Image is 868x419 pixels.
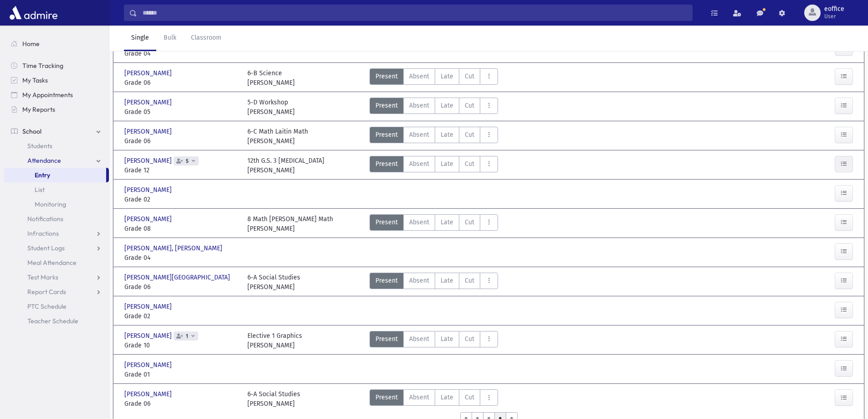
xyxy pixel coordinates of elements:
[4,58,109,73] a: Time Tracking
[124,399,238,409] span: Grade 06
[22,105,55,114] span: My Reports
[27,288,66,296] span: Report Cards
[124,166,238,175] span: Grade 12
[7,4,60,22] img: AdmirePro
[465,393,474,402] span: Cut
[4,36,109,51] a: Home
[4,299,109,314] a: PTC Schedule
[124,360,174,370] span: [PERSON_NAME]
[247,331,302,350] div: Elective 1 Graphics [PERSON_NAME]
[124,273,232,282] span: [PERSON_NAME][GEOGRAPHIC_DATA]
[4,88,109,102] a: My Appointments
[124,341,238,350] span: Grade 10
[441,159,453,169] span: Late
[124,136,238,146] span: Grade 06
[27,273,58,281] span: Test Marks
[22,127,41,135] span: School
[124,98,174,107] span: [PERSON_NAME]
[247,389,300,409] div: 6-A Social Studies [PERSON_NAME]
[375,101,398,110] span: Present
[124,26,156,51] a: Single
[247,156,324,175] div: 12th G.S. 3 [MEDICAL_DATA] [PERSON_NAME]
[370,331,498,350] div: AttTypes
[441,130,453,140] span: Late
[409,159,429,169] span: Absent
[124,282,238,292] span: Grade 06
[184,333,190,339] span: 1
[4,255,109,270] a: Meal Attendance
[4,285,109,299] a: Report Cards
[4,197,109,212] a: Monitoring
[465,159,474,169] span: Cut
[375,130,398,140] span: Present
[409,101,429,110] span: Absent
[465,130,474,140] span: Cut
[370,127,498,146] div: AttTypes
[4,168,106,182] a: Entry
[375,334,398,344] span: Present
[124,370,238,379] span: Grade 01
[137,5,692,21] input: Search
[409,393,429,402] span: Absent
[4,270,109,285] a: Test Marks
[35,200,66,208] span: Monitoring
[124,311,238,321] span: Grade 02
[124,253,238,263] span: Grade 04
[27,229,59,238] span: Infractions
[465,276,474,285] span: Cut
[441,276,453,285] span: Late
[124,185,174,195] span: [PERSON_NAME]
[409,72,429,81] span: Absent
[409,217,429,227] span: Absent
[124,107,238,117] span: Grade 05
[824,13,844,20] span: User
[370,273,498,292] div: AttTypes
[4,314,109,328] a: Teacher Schedule
[375,217,398,227] span: Present
[247,68,295,88] div: 6-B Science [PERSON_NAME]
[22,91,73,99] span: My Appointments
[4,102,109,117] a: My Reports
[441,217,453,227] span: Late
[441,101,453,110] span: Late
[4,226,109,241] a: Infractions
[370,389,498,409] div: AttTypes
[27,302,67,310] span: PTC Schedule
[124,78,238,88] span: Grade 06
[4,241,109,255] a: Student Logs
[124,224,238,233] span: Grade 08
[441,72,453,81] span: Late
[27,317,78,325] span: Teacher Schedule
[124,214,174,224] span: [PERSON_NAME]
[465,217,474,227] span: Cut
[27,142,52,150] span: Students
[22,40,40,48] span: Home
[22,62,63,70] span: Time Tracking
[4,73,109,88] a: My Tasks
[247,98,295,117] div: 5-D Workshop [PERSON_NAME]
[465,101,474,110] span: Cut
[184,26,229,51] a: Classroom
[27,259,77,267] span: Meal Attendance
[124,331,174,341] span: [PERSON_NAME]
[124,127,174,136] span: [PERSON_NAME]
[124,302,174,311] span: [PERSON_NAME]
[27,244,65,252] span: Student Logs
[247,127,308,146] div: 6-C Math Laitin Math [PERSON_NAME]
[465,334,474,344] span: Cut
[124,195,238,204] span: Grade 02
[375,159,398,169] span: Present
[184,158,190,164] span: 5
[124,156,174,166] span: [PERSON_NAME]
[370,156,498,175] div: AttTypes
[441,334,453,344] span: Late
[247,214,333,233] div: 8 Math [PERSON_NAME] Math [PERSON_NAME]
[27,215,63,223] span: Notifications
[4,153,109,168] a: Attendance
[247,273,300,292] div: 6-A Social Studies [PERSON_NAME]
[375,276,398,285] span: Present
[4,182,109,197] a: List
[4,212,109,226] a: Notifications
[4,139,109,153] a: Students
[35,186,45,194] span: List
